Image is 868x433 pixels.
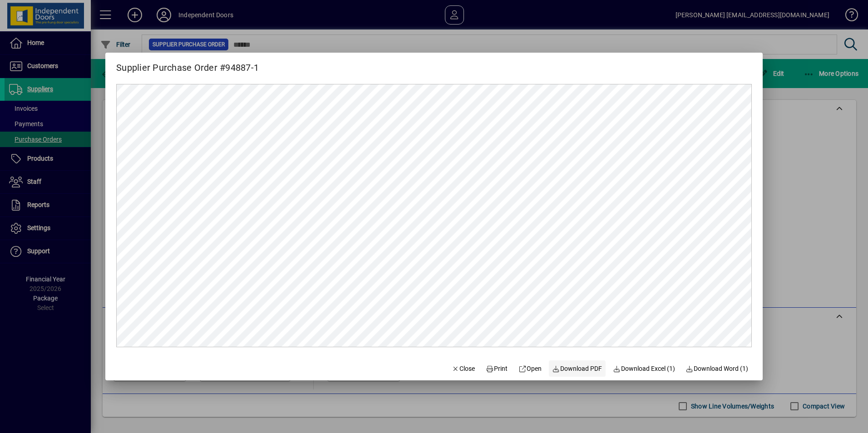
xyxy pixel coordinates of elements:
span: Open [518,364,542,374]
button: Print [482,360,511,377]
button: Download Word (1) [682,360,752,377]
h2: Supplier Purchase Order #94887-1 [105,53,270,75]
span: Download Excel (1) [613,364,675,374]
span: Print [486,364,508,374]
span: Close [452,364,475,374]
span: Download Word (1) [686,364,749,374]
span: Download PDF [552,364,602,374]
a: Download PDF [549,360,606,377]
a: Open [515,360,545,377]
button: Download Excel (1) [609,360,679,377]
button: Close [448,360,479,377]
